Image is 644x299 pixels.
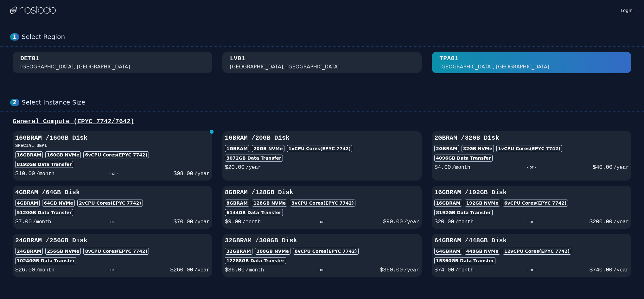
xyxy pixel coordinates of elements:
div: 10240 GB Data Transfer [15,257,76,264]
span: $ 20.00 [225,164,245,170]
div: 6144 GB Data Transfer [225,209,283,216]
button: 64GBRAM /448GB Disk64GBRAM448GB NVMe12vCPU Cores(EPYC 7742)15360GB Data Transfer$74.00/month- or ... [432,234,631,277]
h3: 32GB RAM / 300 GB Disk [225,236,419,245]
span: $ 10.00 [15,170,35,177]
h3: 8GB RAM / 128 GB Disk [225,188,419,197]
span: $ 200.00 [590,219,612,225]
div: - or - [474,265,589,274]
span: $ 740.00 [590,267,612,273]
div: 128 GB NVMe [252,200,287,207]
button: 1GBRAM /20GB Disk1GBRAM20GB NVMe1vCPU Cores(EPYC 7742)3072GB Data Transfer$20.00/year [222,131,422,181]
div: 64 GB NVMe [42,200,75,207]
h3: 2GB RAM / 32 GB Disk [434,134,629,143]
h3: SPECIAL DEAL [15,143,210,149]
div: 16GB RAM [15,151,43,158]
div: - or - [474,217,589,226]
div: 8 vCPU Cores (EPYC 7742) [293,248,359,255]
button: 16GBRAM /160GB DiskSPECIAL DEAL16GBRAM160GB NVMe6vCPU Cores(EPYC 7742)8192GB Data Transfer$10.00/... [13,131,212,181]
span: $ 26.00 [15,267,35,273]
div: [GEOGRAPHIC_DATA], [GEOGRAPHIC_DATA] [20,63,130,71]
div: - or - [54,169,174,178]
span: /year [246,165,261,170]
button: 4GBRAM /64GB Disk4GBRAM64GB NVMe2vCPU Cores(EPYC 7742)5120GB Data Transfer$7.00/month- or -$70.00... [13,186,212,229]
button: 16GBRAM /192GB Disk16GBRAM192GB NVMe6vCPU Cores(EPYC 7742)8192GB Data Transfer$20.00/month- or -$... [432,186,631,229]
span: /month [455,219,474,225]
div: 12 vCPU Cores (EPYC 7742) [503,248,571,255]
span: /year [194,171,210,177]
div: [GEOGRAPHIC_DATA], [GEOGRAPHIC_DATA] [439,63,549,71]
div: LV01 [230,54,245,63]
div: 4096 GB Data Transfer [434,155,492,162]
div: 5120 GB Data Transfer [15,209,73,216]
span: $ 7.00 [15,219,32,225]
div: 256 GB NVMe [45,248,81,255]
button: LV01 [GEOGRAPHIC_DATA], [GEOGRAPHIC_DATA] [222,52,422,73]
h3: 16GB RAM / 192 GB Disk [434,188,629,197]
span: /month [33,219,51,225]
span: /year [194,219,210,225]
div: 8192 GB Data Transfer [15,161,73,168]
div: 1 [10,33,19,41]
div: Select Instance Size [22,99,634,106]
div: 8 vCPU Cores (EPYC 7742) [83,248,149,255]
span: $ 4.00 [434,164,451,170]
div: - or - [261,217,383,226]
div: 8GB RAM [225,200,249,207]
div: - or - [264,265,379,274]
span: $ 40.00 [593,164,612,170]
div: 2GB RAM [434,145,459,152]
div: 1 vCPU Cores (EPYC 7742) [287,145,353,152]
button: DET01 [GEOGRAPHIC_DATA], [GEOGRAPHIC_DATA] [13,52,212,73]
span: /year [614,267,629,273]
div: 32GB RAM [225,248,252,255]
div: [GEOGRAPHIC_DATA], [GEOGRAPHIC_DATA] [230,63,340,71]
div: 4GB RAM [15,200,40,207]
div: 6 vCPU Cores (EPYC 7742) [83,151,149,158]
span: $ 9.00 [225,219,241,225]
span: $ 36.00 [225,267,245,273]
div: 24GB RAM [15,248,43,255]
div: - or - [51,217,173,226]
div: 12288 GB Data Transfer [225,257,286,264]
span: $ 90.00 [383,219,403,225]
h3: 1GB RAM / 20 GB Disk [225,134,419,143]
div: General Compute (EPYC 7742/7642) [10,117,634,126]
div: 64GB RAM [434,248,462,255]
span: /year [614,219,629,225]
h3: 64GB RAM / 448 GB Disk [434,236,629,245]
div: 20 GB NVMe [252,145,284,152]
span: /month [455,267,474,273]
span: /year [404,219,419,225]
div: 3 vCPU Cores (EPYC 7742) [290,200,355,207]
div: 300 GB NVMe [255,248,290,255]
div: - or - [470,163,593,172]
div: 1GB RAM [225,145,249,152]
a: Login [619,6,634,14]
span: /year [404,267,419,273]
div: Select Region [22,33,634,41]
div: 8192 GB Data Transfer [434,209,492,216]
div: 192 GB NVMe [465,200,500,207]
div: TPA01 [439,54,458,63]
div: 2 vCPU Cores (EPYC 7742) [77,200,143,207]
div: 160 GB NVMe [45,151,81,158]
button: 24GBRAM /256GB Disk24GBRAM256GB NVMe8vCPU Cores(EPYC 7742)10240GB Data Transfer$26.00/month- or -... [13,234,212,277]
span: $ 20.00 [434,219,454,225]
span: $ 360.00 [380,267,403,273]
div: 16GB RAM [434,200,462,207]
span: /month [452,165,470,170]
span: /year [614,165,629,170]
h3: 4GB RAM / 64 GB Disk [15,188,210,197]
img: Logo [10,5,56,15]
div: 15360 GB Data Transfer [434,257,495,264]
span: $ 98.00 [174,170,193,177]
span: /month [246,267,264,273]
span: $ 260.00 [170,267,193,273]
h3: 16GB RAM / 160 GB Disk [15,134,210,143]
div: 2 [10,99,19,106]
button: 8GBRAM /128GB Disk8GBRAM128GB NVMe3vCPU Cores(EPYC 7742)6144GB Data Transfer$9.00/month- or -$90.... [222,186,422,229]
button: 32GBRAM /300GB Disk32GBRAM300GB NVMe8vCPU Cores(EPYC 7742)12288GB Data Transfer$36.00/month- or -... [222,234,422,277]
div: DET01 [20,54,39,63]
div: 32 GB NVMe [462,145,494,152]
div: 1 vCPU Cores (EPYC 7742) [496,145,562,152]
